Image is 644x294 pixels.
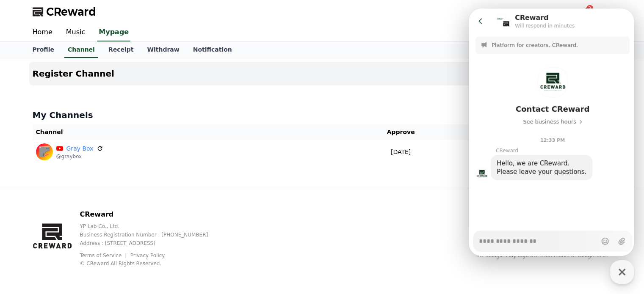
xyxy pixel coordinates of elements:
a: Profile [26,42,61,58]
a: Notification [186,42,239,58]
a: Terms of Service [80,253,128,258]
a: Gray Box [66,144,94,153]
p: YP Lab Co., Ltd. [80,223,221,230]
a: Receipt [102,42,141,58]
th: Approve [331,124,470,140]
p: CReward [80,209,221,220]
iframe: Channel chat [469,8,634,256]
a: Channel [64,42,98,58]
h4: Register Channel [33,69,114,78]
a: Music [59,24,92,41]
p: Business Registration Number : [PHONE_NUMBER] [80,231,221,238]
div: 2 [586,5,593,12]
p: @graybox [56,153,104,160]
p: Address : [STREET_ADDRESS] [80,240,221,247]
h4: My Channels [33,109,612,121]
button: Register Channel [29,62,615,85]
a: Withdraw [140,42,186,58]
a: Mypage [97,24,130,41]
p: © CReward All Rights Reserved. [80,260,221,267]
span: CReward [46,5,96,19]
img: Gray Box [36,143,53,160]
a: Privacy Policy [130,253,165,258]
p: [DATE] [334,148,467,157]
a: Home [26,24,59,41]
a: CReward [33,5,96,19]
th: Channel [33,124,332,140]
a: 2 [581,7,591,17]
